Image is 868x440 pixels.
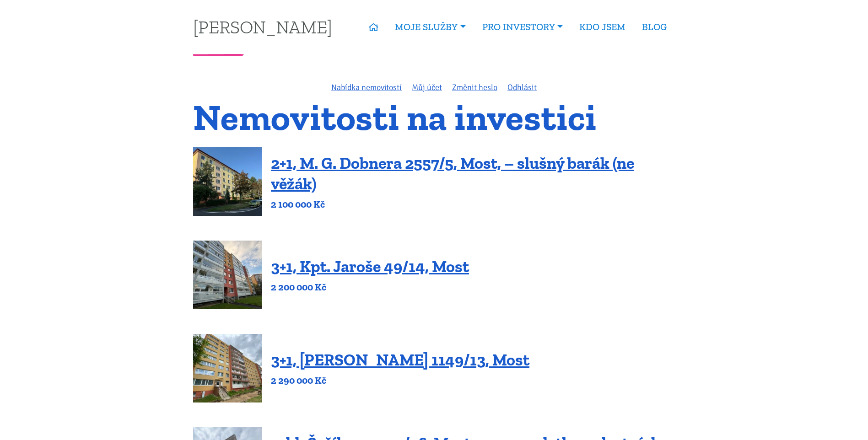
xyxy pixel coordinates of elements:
a: Změnit heslo [452,82,497,92]
a: Nabídka nemovitostí [331,82,402,92]
a: 3+1, [PERSON_NAME] 1149/13, Most [271,350,529,370]
h1: Nemovitosti na investici [193,102,675,133]
a: KDO JSEM [571,16,634,38]
p: 2 290 000 Kč [271,374,529,387]
a: 2+1, M. G. Dobnera 2557/5, Most, – slušný barák (ne věžák) [271,153,634,193]
p: 2 200 000 Kč [271,281,469,294]
p: 2 100 000 Kč [271,198,675,211]
a: MOJE SLUŽBY [387,16,474,38]
a: 3+1, Kpt. Jaroše 49/14, Most [271,257,469,276]
a: [PERSON_NAME] [193,18,332,36]
a: BLOG [634,16,675,38]
a: Odhlásit [507,82,537,92]
a: PRO INVESTORY [474,16,571,38]
a: Můj účet [412,82,442,92]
